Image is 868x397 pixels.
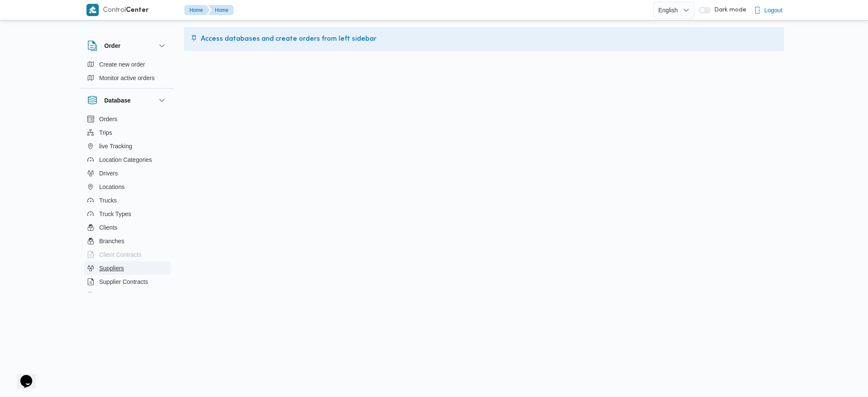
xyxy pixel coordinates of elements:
[99,195,117,205] span: Trucks
[84,153,170,167] button: Location Categories
[84,289,170,302] button: Devices
[99,114,117,124] span: Orders
[99,250,142,260] span: Client Contracts
[84,167,170,180] button: Drivers
[99,59,145,69] span: Create new order
[99,222,117,233] span: Clients
[99,128,112,138] span: Trips
[99,236,124,246] span: Branches
[184,5,210,15] button: Home
[84,71,170,85] button: Monitor active orders
[84,234,170,248] button: Branches
[99,290,120,300] span: Devices
[84,261,170,275] button: Suppliers
[84,207,170,221] button: Truck Types
[711,7,746,14] span: Dark mode
[764,5,782,15] span: Logout
[8,363,36,389] iframe: chat widget
[87,41,167,51] button: Order
[99,263,124,273] span: Suppliers
[104,41,120,51] h3: Order
[81,112,174,296] div: Database
[99,168,118,178] span: Drivers
[84,275,170,289] button: Supplier Contracts
[99,277,148,287] span: Supplier Contracts
[99,141,132,151] span: live Tracking
[201,34,376,44] span: Access databases and create orders from left sidebar
[81,58,174,88] div: Order
[208,5,234,15] button: Home
[99,73,155,83] span: Monitor active orders
[87,95,167,105] button: Database
[126,7,149,14] b: Center
[99,182,125,192] span: Locations
[84,194,170,207] button: Trucks
[99,155,152,165] span: Location Categories
[751,2,786,19] button: Logout
[84,126,170,139] button: Trips
[104,95,131,105] h3: Database
[99,209,131,219] span: Truck Types
[84,248,170,261] button: Client Contracts
[86,4,99,16] img: X8yXhbKr1z7QwAAAABJRU5ErkJggg==
[84,139,170,153] button: live Tracking
[84,180,170,194] button: Locations
[84,112,170,126] button: Orders
[84,221,170,234] button: Clients
[84,58,170,71] button: Create new order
